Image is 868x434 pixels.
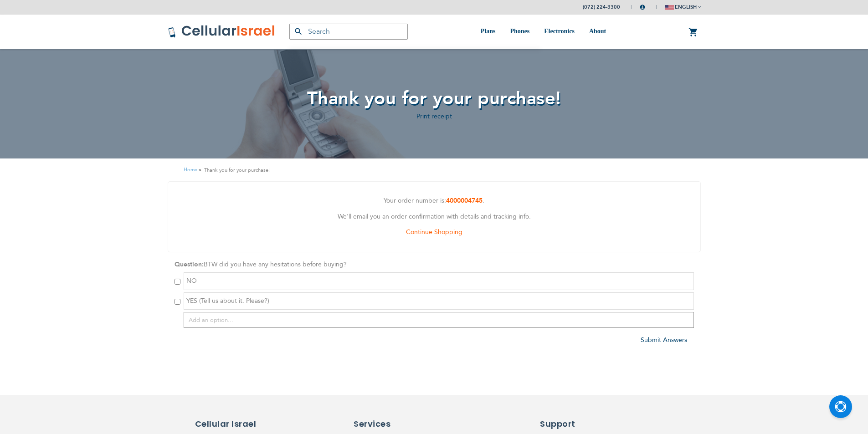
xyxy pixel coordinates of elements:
input: Add an option... [184,312,694,328]
a: 4000004745 [446,196,483,205]
h6: Services [354,418,461,430]
button: english [665,0,701,14]
strong: Question: [175,260,204,269]
a: Continue Shopping [406,228,462,236]
img: Cellular Israel Logo [168,25,276,38]
span: NO [186,276,197,285]
a: Phones [510,15,529,49]
h6: Cellular Israel [195,418,275,430]
a: (072) 224-3300 [583,4,620,10]
span: Electronics [544,28,575,35]
input: Search [289,24,408,40]
span: About [589,28,606,35]
a: Print receipt [416,112,452,121]
a: About [589,15,606,49]
span: Phones [510,28,529,35]
span: YES (Tell us about it. Please?) [186,296,269,305]
a: Electronics [544,15,575,49]
p: We'll email you an order confirmation with details and tracking info. [175,211,693,223]
a: Plans [481,15,496,49]
span: Thank you for your purchase! [307,86,561,111]
strong: Thank you for your purchase! [204,166,270,174]
h6: Support [540,418,591,430]
a: Submit Answers [641,336,687,344]
p: Your order number is: . [175,195,693,207]
img: english [665,5,674,10]
a: Home [184,166,197,173]
span: BTW did you have any hesitations before buying? [204,260,347,269]
span: Plans [481,28,496,35]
